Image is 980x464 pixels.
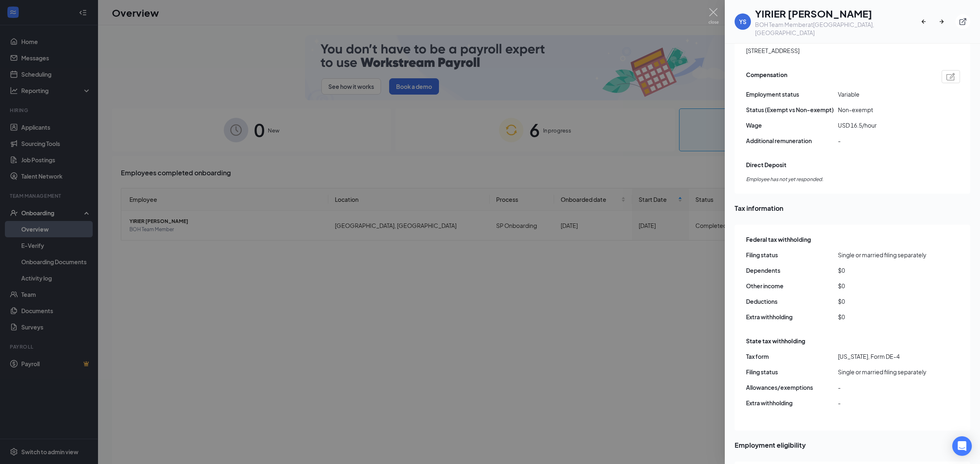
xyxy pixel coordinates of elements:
[838,90,930,99] span: Variable
[755,7,920,20] h1: YIRIER [PERSON_NAME]
[746,70,787,83] span: Compensation
[838,136,930,145] span: -
[746,46,800,55] span: [STREET_ADDRESS]
[838,105,930,114] span: Non-exempt
[746,398,838,407] span: Extra withholding
[746,90,838,99] span: Employment status
[838,352,930,361] span: [US_STATE], Form DE-4
[755,20,920,37] div: BOH Team Member at [GEOGRAPHIC_DATA], [GEOGRAPHIC_DATA]
[920,18,928,26] svg: ArrowLeftNew
[838,250,930,259] span: Single or married filing separately
[838,281,930,290] span: $0
[838,398,930,407] span: -
[838,266,930,275] span: $0
[920,14,934,29] button: ArrowLeftNew
[746,266,838,275] span: Dependents
[746,136,838,145] span: Additional remuneration
[955,14,970,29] button: ExternalLink
[739,18,746,26] div: YS
[959,18,967,26] svg: ExternalLink
[838,367,930,376] span: Single or married filing separately
[938,14,952,29] button: ArrowRight
[746,160,786,169] span: Direct Deposit
[838,312,930,321] span: $0
[746,297,838,306] span: Deductions
[952,436,972,456] div: Open Intercom Messenger
[838,297,930,306] span: $0
[838,121,930,130] span: USD 16.5/hour
[746,352,838,361] span: Tax form
[838,383,930,392] span: -
[746,336,805,345] span: State tax withholding
[746,105,838,114] span: Status (Exempt vs Non-exempt)
[938,18,946,26] svg: ArrowRight
[746,250,838,259] span: Filing status
[746,312,838,321] span: Extra withholding
[735,203,970,213] span: Tax information
[746,235,811,244] span: Federal tax withholding
[746,176,960,183] span: Employee has not yet responded.
[746,367,838,376] span: Filing status
[746,383,838,392] span: Allowances/exemptions
[735,440,970,450] span: Employment eligibility
[746,121,838,130] span: Wage
[746,281,838,290] span: Other income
